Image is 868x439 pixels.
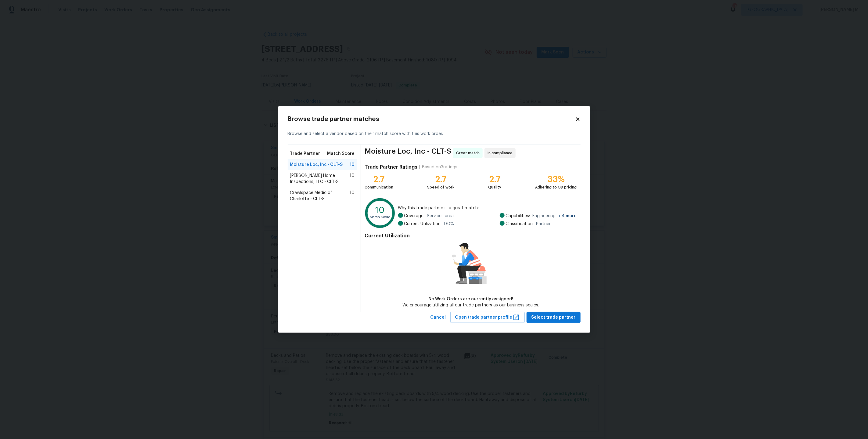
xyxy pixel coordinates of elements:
[365,176,393,182] div: 2.7
[290,173,350,185] span: [PERSON_NAME] Home Inspections, LLC - CLT-S
[506,213,530,219] span: Capabilities:
[450,312,525,323] button: Open trade partner profile
[430,314,446,321] span: Cancel
[398,205,577,211] span: Why this trade partner is a great match:
[422,164,457,170] div: Based on 3 ratings
[404,221,442,227] span: Current Utilization:
[506,221,534,227] span: Classification:
[488,176,501,182] div: 2.7
[350,190,355,202] span: 10
[365,148,451,158] span: Moisture Loc, Inc - CLT-S
[536,221,551,227] span: Partner
[427,184,454,190] div: Speed of work
[427,213,454,219] span: Services area
[527,312,581,323] button: Select trade partner
[288,116,575,122] h2: Browse trade partner matches
[531,314,576,321] span: Select trade partner
[427,176,454,182] div: 2.7
[456,150,482,156] span: Great match
[350,162,355,168] span: 10
[290,151,320,157] span: Trade Partner
[535,184,577,190] div: Adhering to OD pricing
[428,312,448,323] button: Cancel
[535,176,577,182] div: 33%
[327,151,355,157] span: Match Score
[365,184,393,190] div: Communication
[365,233,577,239] h4: Current Utilization
[404,213,425,219] span: Coverage:
[417,164,422,170] div: |
[558,214,577,218] span: + 4 more
[488,150,515,156] span: In compliance
[402,296,539,302] div: No Work Orders are currently assigned!
[533,213,577,219] span: Engineering
[488,184,501,190] div: Quality
[402,302,539,308] div: We encourage utilizing all our trade partners as our business scales.
[455,314,520,321] span: Open trade partner profile
[288,123,581,145] div: Browse and select a vendor based on their match score with this work order.
[376,206,385,214] text: 10
[365,164,417,170] h4: Trade Partner Ratings
[444,221,454,227] span: 0.0 %
[370,215,391,219] text: Match Score
[290,190,350,202] span: Crawlspace Medic of Charlotte - CLT-S
[350,173,355,185] span: 10
[290,162,343,168] span: Moisture Loc, Inc - CLT-S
